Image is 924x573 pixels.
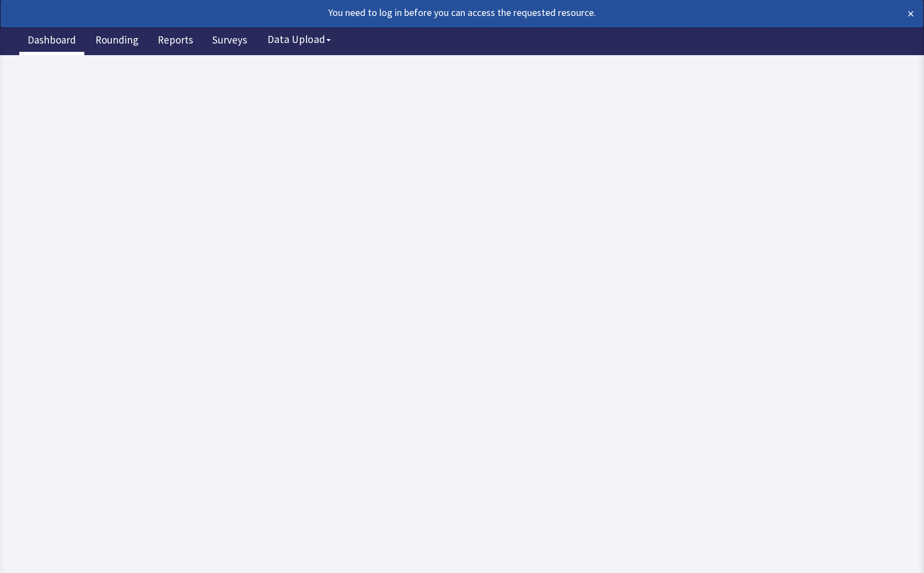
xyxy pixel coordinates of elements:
[261,29,337,50] button: Data Upload
[907,5,914,23] button: ×
[87,28,147,55] a: Rounding
[19,28,84,55] a: Dashboard
[149,28,201,55] a: Reports
[204,28,255,55] a: Surveys
[10,5,824,20] div: You need to log in before you can access the requested resource.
